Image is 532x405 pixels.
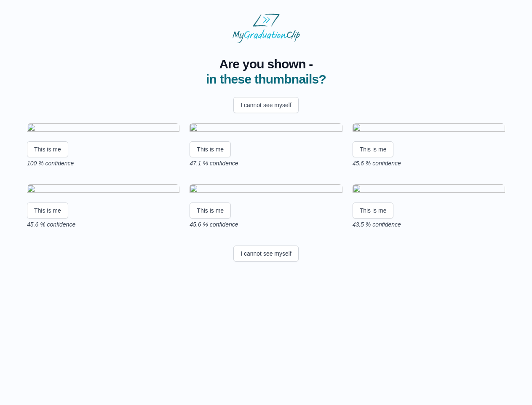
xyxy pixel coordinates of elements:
p: 47.1 % confidence [190,159,342,167]
p: 45.6 % confidence [353,159,505,167]
button: This is me [27,141,68,157]
img: d96b645919a513124dec95f61bb995aeb26f65c1.gif [353,123,505,135]
p: 45.6 % confidence [27,220,179,229]
p: 45.6 % confidence [190,220,342,229]
button: This is me [190,202,231,219]
img: 202a6ccddef5b39e48b95fc51f723d0834401045.gif [190,123,342,135]
img: 6762826ea4fd1957cbc68e78393fa913b07879c8.gif [27,123,179,135]
button: This is me [353,141,394,157]
img: MyGraduationClip [233,13,300,43]
img: 8b46034d545bb2390b0430684b7919e2aa2d7211.gif [27,184,179,196]
span: in these thumbnails? [206,72,326,86]
button: I cannot see myself [233,246,299,262]
button: This is me [27,202,68,219]
img: d136626958c560ea42eee8bbf9bb800037628f3f.gif [190,184,342,196]
span: Are you shown - [206,57,326,72]
p: 43.5 % confidence [353,220,505,229]
img: d2c252e12f0e0633afcb4607cc93729bf46b66ec.gif [353,184,505,196]
p: 100 % confidence [27,159,179,167]
button: This is me [190,141,231,157]
button: I cannot see myself [233,97,299,113]
button: This is me [353,202,394,219]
